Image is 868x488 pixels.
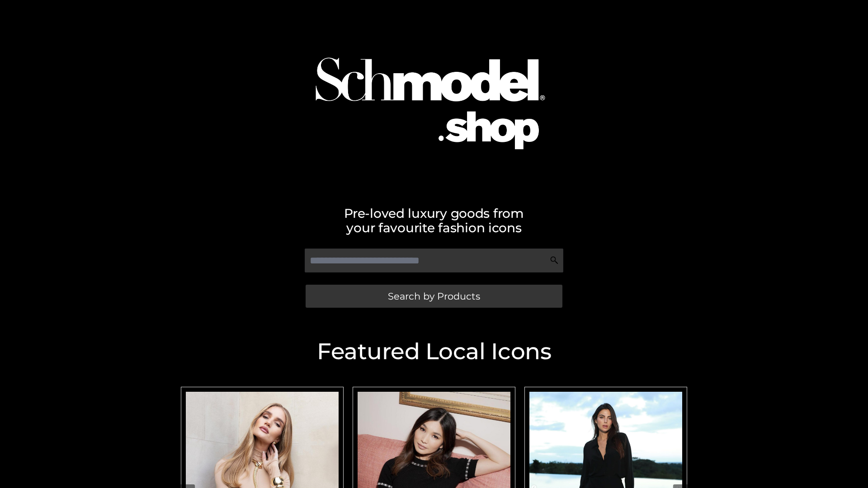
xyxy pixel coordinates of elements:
h2: Featured Local Icons​ [176,340,692,363]
img: Search Icon [550,256,559,265]
h2: Pre-loved luxury goods from your favourite fashion icons [176,206,692,235]
span: Search by Products [388,291,480,301]
a: Search by Products [306,285,562,308]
